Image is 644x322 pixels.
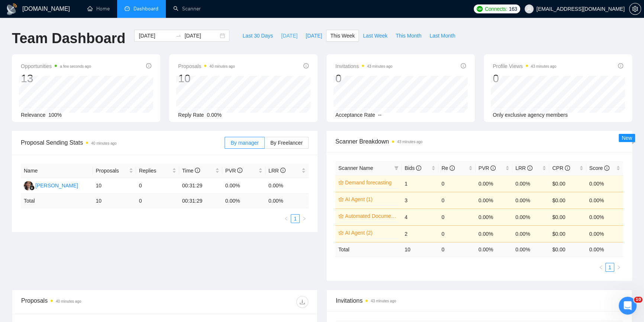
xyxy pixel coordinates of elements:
[195,168,200,173] span: info-circle
[222,194,265,208] td: 0.00 %
[35,181,78,190] div: [PERSON_NAME]
[378,112,381,118] span: --
[338,213,344,219] span: crown
[596,263,605,272] button: left
[509,5,517,13] span: 163
[586,242,623,257] td: 0.00 %
[303,63,309,68] span: info-circle
[281,32,297,40] span: [DATE]
[416,165,421,171] span: info-circle
[586,192,623,209] td: 0.00%
[93,164,136,178] th: Proposals
[438,209,475,225] td: 0
[461,63,466,68] span: info-circle
[552,165,570,171] span: CPR
[238,30,277,42] button: Last 30 Days
[178,71,235,86] div: 10
[178,62,235,71] span: Proposals
[392,30,425,42] button: This Month
[476,192,512,209] td: 0.00%
[338,197,344,202] span: crown
[396,32,421,40] span: This Month
[207,112,222,118] span: 0.00%
[616,265,621,270] span: right
[93,194,136,208] td: 10
[371,299,396,303] time: 43 minutes ago
[338,165,373,171] span: Scanner Name
[586,175,623,192] td: 0.00%
[402,209,438,225] td: 4
[586,225,623,242] td: 0.00%
[345,178,397,187] a: Demand forecasting
[282,214,291,223] li: Previous Page
[282,214,291,223] button: left
[586,209,623,225] td: 0.00%
[359,30,392,42] button: Last Week
[265,178,309,194] td: 0.00%
[56,299,81,303] time: 40 minutes ago
[450,165,455,171] span: info-circle
[12,30,125,47] h1: Team Dashboard
[438,242,475,257] td: 0
[476,242,512,257] td: 0.00 %
[599,265,603,270] span: left
[21,62,91,71] span: Opportunities
[302,216,306,221] span: right
[139,167,171,175] span: Replies
[338,230,344,235] span: crown
[125,6,130,11] span: dashboard
[136,164,179,178] th: Replies
[614,263,623,272] button: right
[48,112,62,118] span: 100%
[405,165,421,171] span: Bids
[345,195,397,203] a: AI Agent (1)
[178,112,204,118] span: Reply Rate
[490,165,496,171] span: info-circle
[21,296,165,308] div: Proposals
[176,33,181,39] span: to
[24,181,33,190] img: DS
[512,242,549,257] td: 0.00 %
[512,192,549,209] td: 0.00%
[476,209,512,225] td: 0.00%
[335,242,402,257] td: Total
[338,180,344,185] span: crown
[629,3,641,15] button: setting
[394,166,399,170] span: filter
[605,263,614,272] li: 1
[549,209,586,225] td: $0.00
[629,6,641,12] a: setting
[618,63,623,68] span: info-circle
[209,64,235,68] time: 40 minutes ago
[96,167,128,175] span: Proposals
[438,192,475,209] td: 0
[485,5,507,13] span: Connects:
[93,178,136,194] td: 10
[146,63,151,68] span: info-circle
[29,185,35,190] img: gigradar-bm.png
[512,175,549,192] td: 0.00%
[393,162,400,174] span: filter
[565,165,570,171] span: info-circle
[476,175,512,192] td: 0.00%
[268,168,286,174] span: LRR
[549,175,586,192] td: $0.00
[402,175,438,192] td: 1
[345,229,397,237] a: AI Agent (2)
[242,32,273,40] span: Last 30 Days
[589,165,609,171] span: Score
[629,6,641,12] span: setting
[335,62,392,71] span: Invitations
[479,165,496,171] span: PVR
[515,165,532,171] span: LRR
[512,209,549,225] td: 0.00%
[596,263,605,272] li: Previous Page
[300,214,309,223] li: Next Page
[265,194,309,208] td: 0.00 %
[493,71,556,86] div: 0
[402,192,438,209] td: 3
[402,225,438,242] td: 2
[402,242,438,257] td: 10
[296,296,308,308] button: download
[60,64,91,68] time: a few seconds ago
